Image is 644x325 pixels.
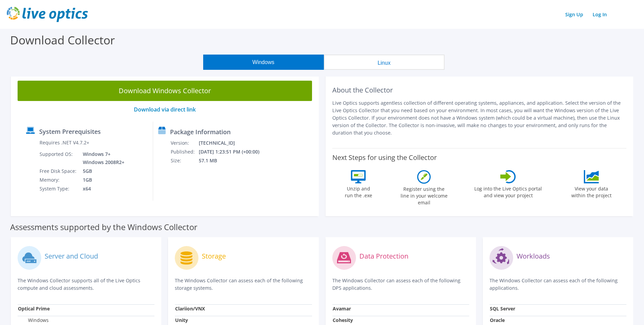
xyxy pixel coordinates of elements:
td: Size: [170,156,198,165]
label: Windows [18,317,49,324]
strong: Cohesity [333,317,353,323]
td: System Type: [39,184,78,193]
td: Memory: [39,176,78,184]
label: Package Information [170,128,231,135]
strong: Unity [175,317,188,323]
label: Server and Cloud [45,253,98,260]
strong: Oracle [490,317,505,323]
p: The Windows Collector can assess each of the following DPS applications. [332,277,469,292]
label: Storage [202,253,226,260]
label: Assessments supported by the Windows Collector [10,224,197,230]
label: Download Collector [10,32,115,48]
p: The Windows Collector supports all of the Live Optics compute and cloud assessments. [18,277,154,292]
strong: Clariion/VNX [175,305,205,312]
p: Live Optics supports agentless collection of different operating systems, appliances, and applica... [332,99,627,137]
a: Download via direct link [134,106,196,113]
a: Sign Up [562,9,587,19]
a: Log In [589,9,610,19]
label: Next Steps for using the Collector [332,154,437,162]
label: Data Protection [359,253,408,260]
td: [DATE] 1:23:51 PM (+00:00) [198,147,268,156]
img: live_optics_svg.svg [7,7,88,22]
strong: SQL Server [490,305,515,312]
td: Supported OS: [39,150,78,167]
button: Windows [203,55,324,70]
h2: About the Collector [332,86,627,94]
td: x64 [78,184,126,193]
td: Version: [170,139,198,147]
td: 1GB [78,176,126,184]
p: The Windows Collector can assess each of the following storage systems. [175,277,312,292]
td: Published: [170,147,198,156]
label: Workloads [517,253,550,260]
label: Requires .NET V4.7.2+ [40,139,89,146]
p: The Windows Collector can assess each of the following applications. [490,277,626,292]
label: Register using the line in your welcome email [399,184,449,206]
td: 57.1 MB [198,156,268,165]
strong: Optical Prime [18,305,50,312]
label: Log into the Live Optics portal and view your project [474,183,542,199]
label: System Prerequisites [39,128,101,135]
label: View your data within the project [567,183,616,199]
td: Windows 7+ Windows 2008R2+ [78,150,126,167]
label: Unzip and run the .exe [343,183,374,199]
strong: Avamar [333,305,351,312]
td: Free Disk Space: [39,167,78,176]
td: [TECHNICAL_ID] [198,139,268,147]
td: 5GB [78,167,126,176]
button: Linux [324,55,445,70]
a: Download Windows Collector [18,81,312,101]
